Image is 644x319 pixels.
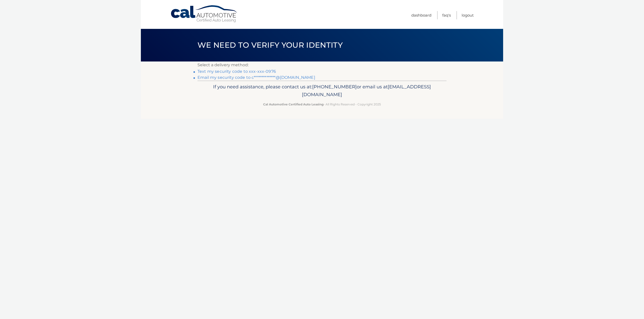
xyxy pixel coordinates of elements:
[197,69,276,74] a: Text my security code to xxx-xxx-0976
[197,40,343,50] span: We need to verify your identity
[442,11,451,19] a: FAQ's
[201,83,443,99] p: If you need assistance, please contact us at: or email us at
[201,102,443,107] p: - All Rights Reserved - Copyright 2025
[462,11,474,19] a: Logout
[263,102,324,106] strong: Cal Automotive Certified Auto Leasing
[411,11,431,19] a: Dashboard
[170,5,238,23] a: Cal Automotive
[312,84,357,90] span: [PHONE_NUMBER]
[197,61,447,69] p: Select a delivery method:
